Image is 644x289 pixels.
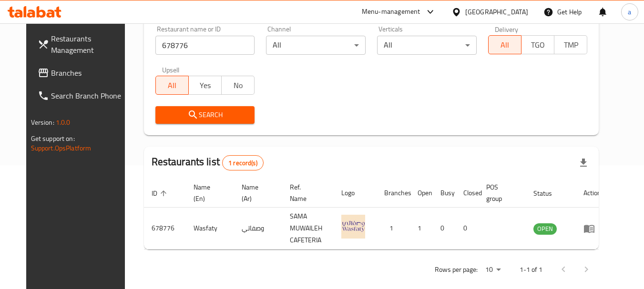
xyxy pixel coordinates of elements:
span: Version: [31,116,54,129]
div: All [377,36,477,55]
button: Search [155,106,255,124]
td: وصفاتي [234,208,282,249]
span: All [492,38,518,52]
a: Branches [30,61,134,84]
span: Search [163,109,247,121]
img: Wasfaty [341,215,365,239]
button: Yes [188,76,222,95]
th: Logo [334,179,377,208]
button: TGO [521,35,554,54]
span: Branches [51,67,126,79]
span: OPEN [533,223,557,234]
th: Action [576,179,609,208]
label: Upsell [162,66,180,73]
td: Wasfaty [186,208,234,249]
span: 1 record(s) [223,159,263,168]
td: SAMA MUWAILEH CAFETERIA [282,208,334,249]
span: Search Branch Phone [51,90,126,101]
span: a [628,7,631,17]
div: Total records count [222,155,264,170]
span: All [160,79,185,92]
span: Get support on: [31,132,75,145]
span: Ref. Name [290,181,322,204]
td: 0 [433,208,456,249]
span: Name (Ar) [242,181,271,204]
div: All [266,36,366,55]
p: Rows per page: [435,264,478,276]
td: 678776 [144,208,186,249]
th: Branches [377,179,410,208]
span: Status [533,188,564,199]
span: TGO [525,38,551,52]
span: 1.0.0 [56,116,71,129]
div: Menu [583,223,601,234]
button: No [221,76,255,95]
a: Restaurants Management [30,27,134,61]
div: [GEOGRAPHIC_DATA] [465,7,528,17]
button: All [155,76,189,95]
h2: Restaurants list [152,155,264,170]
span: Yes [193,79,218,92]
span: TMP [558,38,583,52]
p: 1-1 of 1 [520,264,542,276]
td: 0 [456,208,479,249]
th: Closed [456,179,479,208]
table: enhanced table [144,179,609,249]
button: All [488,35,521,54]
a: Search Branch Phone [30,84,134,107]
td: 1 [410,208,433,249]
span: No [225,79,251,92]
button: TMP [554,35,587,54]
div: Rows per page: [481,263,504,277]
span: Restaurants Management [51,33,126,56]
th: Busy [433,179,456,208]
div: Export file [572,151,595,174]
div: Menu-management [362,6,420,18]
th: Open [410,179,433,208]
span: Name (En) [194,181,223,204]
a: Support.OpsPlatform [31,142,92,154]
span: ID [152,188,170,199]
label: Delivery [495,26,519,32]
span: POS group [486,181,514,204]
td: 1 [377,208,410,249]
input: Search for restaurant name or ID.. [155,36,255,55]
